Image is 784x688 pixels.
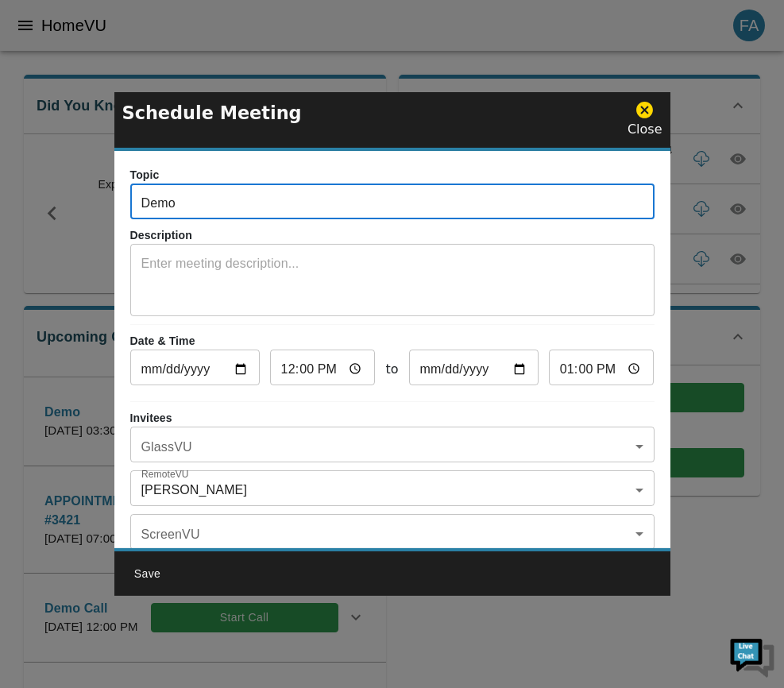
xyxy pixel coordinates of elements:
p: Schedule Meeting [122,100,302,127]
p: Description [130,227,655,244]
button: Save [122,559,173,589]
img: Chat Widget [728,632,776,680]
span: We're online! [92,200,219,361]
p: Invitees [130,410,655,427]
div: Close [628,100,662,139]
p: Date & Time [130,333,655,350]
div: ​ [130,431,655,462]
div: Chat with us now [83,83,267,104]
div: Minimize live chat window [261,8,299,46]
div: ​ [130,518,655,550]
span: to [385,360,398,379]
p: Topic [130,167,655,184]
div: [PERSON_NAME] [130,474,655,506]
textarea: Type your message and hit 'Enter' [8,434,303,489]
img: d_736959983_company_1615157101543_736959983 [27,74,67,114]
